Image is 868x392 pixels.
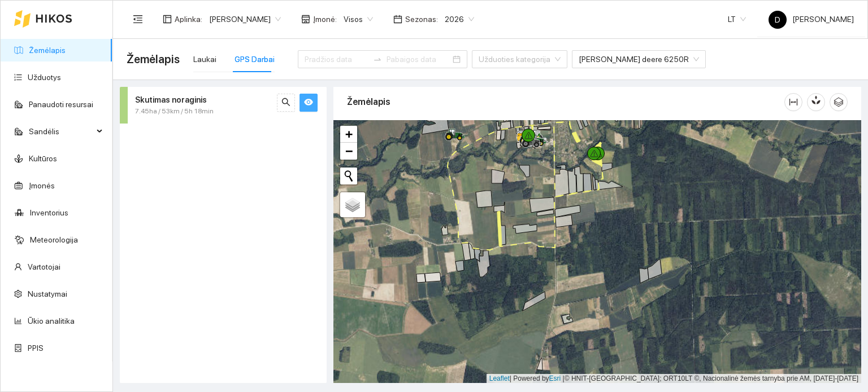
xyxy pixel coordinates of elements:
a: Ūkio analitika [28,316,75,325]
span: swap-right [373,55,382,64]
div: GPS Darbai [235,53,275,65]
a: Zoom out [340,143,357,160]
a: Meteorologija [30,235,78,244]
span: 2026 [445,11,474,28]
span: D [775,11,780,29]
button: Initiate a new search [340,168,357,184]
a: Esri [549,375,561,382]
span: | [563,375,565,382]
span: LT [728,11,746,28]
button: column-width [784,93,802,111]
a: Zoom in [340,126,357,143]
a: PPIS [28,343,44,353]
strong: Skutimas noraginis [135,95,207,104]
button: eye [300,94,318,112]
button: menu-fold [127,8,149,30]
span: John deere 6250R [579,51,699,68]
span: Visos [344,11,373,28]
span: search [281,98,290,108]
span: [PERSON_NAME] [769,15,854,24]
span: 7.45ha / 53km / 5h 18min [135,106,214,117]
span: column-width [785,98,802,107]
span: + [345,127,353,141]
span: Dovydas Baršauskas [209,11,281,28]
input: Pabaigos data [387,53,450,65]
span: Įmonė : [313,13,337,25]
a: Žemėlapis [29,46,66,55]
a: Nustatymai [28,289,67,298]
span: to [373,55,382,64]
button: search [277,94,295,112]
div: | Powered by © HNIT-[GEOGRAPHIC_DATA]; ORT10LT ©, Nacionalinė žemės tarnyba prie AM, [DATE]-[DATE] [487,374,861,384]
div: Laukai [193,53,216,65]
span: layout [163,15,172,24]
a: Kultūros [29,154,57,163]
div: Skutimas noraginis7.45ha / 53km / 5h 18minsearcheye [120,87,327,124]
a: Vartotojai [28,262,60,271]
span: Žemėlapis [127,50,180,68]
a: Leaflet [489,375,510,382]
a: Panaudoti resursai [29,100,93,109]
span: Sezonas : [405,13,438,25]
a: Layers [340,192,365,217]
span: menu-fold [133,14,143,24]
input: Pradžios data [305,53,368,65]
span: Sandėlis [29,120,93,143]
span: eye [304,98,313,108]
span: Aplinka : [175,13,202,25]
span: calendar [393,15,402,24]
div: Žemėlapis [347,86,784,118]
a: Užduotys [28,73,61,82]
a: Inventorius [30,208,68,217]
span: − [345,144,353,158]
a: Įmonės [29,181,55,190]
span: shop [301,15,310,24]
